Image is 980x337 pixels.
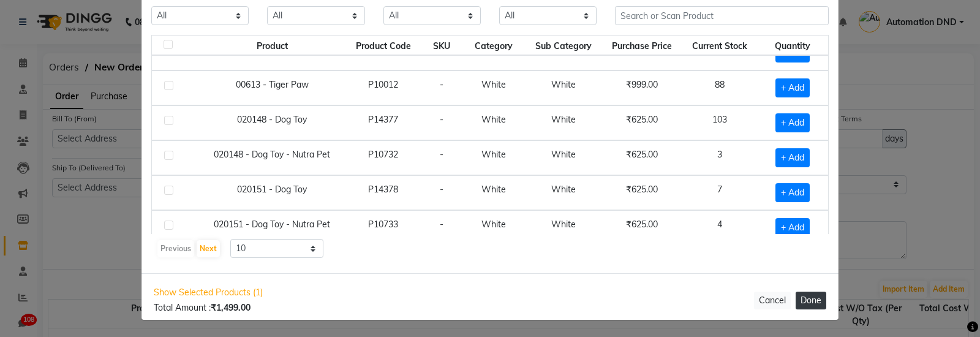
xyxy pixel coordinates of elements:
[197,240,220,257] button: Next
[421,70,462,105] td: -
[199,70,346,105] td: 00613 - Tiger Paw
[757,35,828,56] th: Quantity
[775,113,810,132] span: + Add
[421,35,462,56] th: SKU
[462,175,526,210] td: White
[602,105,682,140] td: ₹625.00
[421,140,462,175] td: -
[345,210,421,245] td: P10733
[211,302,251,313] b: ₹1,499.00
[612,40,672,51] span: Purchase Price
[526,210,602,245] td: White
[526,175,602,210] td: White
[682,140,757,175] td: 3
[462,35,526,56] th: Category
[462,210,526,245] td: White
[682,210,757,245] td: 4
[421,210,462,245] td: -
[602,140,682,175] td: ₹625.00
[682,35,757,56] th: Current Stock
[462,140,526,175] td: White
[775,183,810,202] span: + Add
[154,286,263,299] span: Show Selected Products (1)
[602,210,682,245] td: ₹625.00
[602,175,682,210] td: ₹625.00
[775,218,810,237] span: + Add
[421,175,462,210] td: -
[682,70,757,105] td: 88
[682,105,757,140] td: 103
[199,210,346,245] td: 020151 - Dog Toy - Nutra Pet
[199,140,346,175] td: 020148 - Dog Toy - Nutra Pet
[462,70,526,105] td: White
[526,35,602,56] th: Sub Category
[462,105,526,140] td: White
[199,105,346,140] td: 020148 - Dog Toy
[526,140,602,175] td: White
[421,105,462,140] td: -
[345,140,421,175] td: P10732
[345,70,421,105] td: P10012
[345,35,421,56] th: Product Code
[154,302,251,313] span: Total Amount :
[615,6,829,25] input: Search or Scan Product
[199,175,346,210] td: 020151 - Dog Toy
[199,35,346,56] th: Product
[602,70,682,105] td: ₹999.00
[775,78,810,97] span: + Add
[345,175,421,210] td: P14378
[526,70,602,105] td: White
[796,292,826,309] button: Done
[682,175,757,210] td: 7
[526,105,602,140] td: White
[345,105,421,140] td: P14377
[775,148,810,167] span: + Add
[754,292,791,309] button: Cancel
